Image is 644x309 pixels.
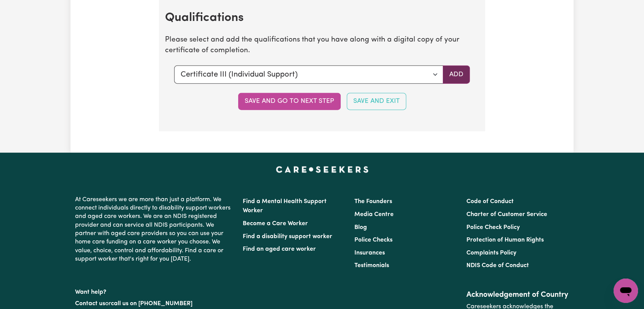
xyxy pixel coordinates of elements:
[354,250,385,256] a: Insurances
[165,11,479,25] h2: Qualifications
[354,237,392,243] a: Police Checks
[243,221,308,227] a: Become a Care Worker
[75,301,105,307] a: Contact us
[276,167,368,173] a: Careseekers home page
[443,66,470,84] button: Add selected qualification
[466,224,520,231] a: Police Check Policy
[111,301,192,307] a: call us on [PHONE_NUMBER]
[238,93,341,110] button: Save and go to next step
[466,237,544,243] a: Protection of Human Rights
[75,285,234,296] p: Want help?
[347,93,406,110] button: Save and Exit
[354,199,392,205] a: The Founders
[466,263,529,269] a: NDIS Code of Conduct
[243,234,332,240] a: Find a disability support worker
[75,192,234,267] p: At Careseekers we are more than just a platform. We connect individuals directly to disability su...
[354,263,389,269] a: Testimonials
[354,224,367,231] a: Blog
[466,290,569,299] h2: Acknowledgement of Country
[243,199,327,214] a: Find a Mental Health Support Worker
[354,211,394,218] a: Media Centre
[614,279,638,303] iframe: Button to launch messaging window
[466,199,514,205] a: Code of Conduct
[165,35,479,57] p: Please select and add the qualifications that you have along with a digital copy of your certific...
[466,211,547,218] a: Charter of Customer Service
[243,246,316,252] a: Find an aged care worker
[466,250,516,256] a: Complaints Policy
